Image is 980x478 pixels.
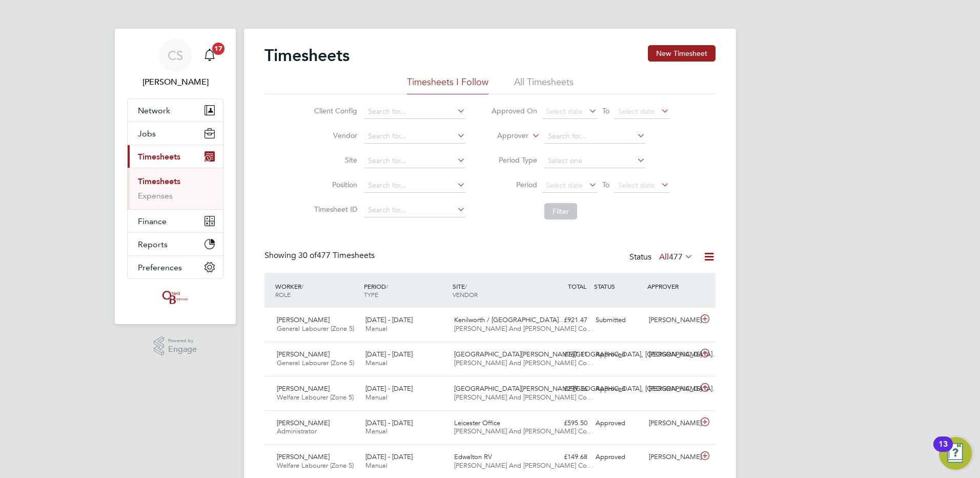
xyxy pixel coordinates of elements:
[365,350,413,358] span: [DATE] - [DATE]
[277,427,317,435] span: Administrator
[491,180,537,189] label: Period
[115,29,236,324] nav: Main navigation
[364,154,465,168] input: Search for...
[128,122,223,145] button: Jobs
[591,415,645,432] div: Approved
[138,152,180,162] span: Timesheets
[386,282,388,290] span: /
[453,290,478,298] span: VENDOR
[361,277,450,304] div: PERIOD
[645,449,698,466] div: [PERSON_NAME]
[938,444,948,457] div: 13
[364,203,465,217] input: Search for...
[168,336,197,345] span: Powered by
[454,427,594,435] span: [PERSON_NAME] And [PERSON_NAME] Co…
[311,205,357,214] label: Timesheet ID
[546,181,583,190] span: Select date
[138,176,180,186] a: Timesheets
[277,461,354,470] span: Welfare Labourer (Zone 5)
[454,419,500,427] span: Leicester Office
[454,358,594,367] span: [PERSON_NAME] And [PERSON_NAME] Co…
[538,346,591,363] div: £767.11
[264,45,350,66] h2: Timesheets
[538,381,591,397] div: £299.36
[591,277,645,295] div: STATUS
[128,256,223,278] button: Preferences
[629,250,695,265] div: Status
[277,419,330,427] span: [PERSON_NAME]
[599,104,612,117] span: To
[591,312,645,329] div: Submitted
[365,393,387,402] span: Manual
[298,250,375,261] span: 477 Timesheets
[648,45,716,62] button: New Timesheet
[311,131,357,140] label: Vendor
[128,145,223,168] button: Timesheets
[128,168,223,209] div: Timesheets
[365,452,413,461] span: [DATE] - [DATE]
[138,106,170,115] span: Network
[128,99,223,122] button: Network
[599,178,612,191] span: To
[939,437,972,470] button: Open Resource Center, 13 new notifications
[168,345,197,354] span: Engage
[138,240,168,249] span: Reports
[491,106,537,115] label: Approved On
[138,263,182,272] span: Preferences
[454,324,594,333] span: [PERSON_NAME] And [PERSON_NAME] Co…
[365,384,413,393] span: [DATE] - [DATE]
[645,346,698,363] div: [PERSON_NAME]
[301,282,303,290] span: /
[364,129,465,144] input: Search for...
[365,324,387,333] span: Manual
[127,76,223,88] span: Chloe Saffill
[364,178,465,193] input: Search for...
[199,39,220,72] a: 17
[591,346,645,363] div: Approved
[454,461,594,470] span: [PERSON_NAME] And [PERSON_NAME] Co…
[659,252,693,262] label: All
[645,277,698,295] div: APPROVER
[311,180,357,189] label: Position
[364,105,465,119] input: Search for...
[275,290,291,298] span: ROLE
[311,155,357,165] label: Site
[454,315,565,324] span: Kenilworth / [GEOGRAPHIC_DATA]…
[273,277,361,304] div: WORKER
[544,203,577,220] button: Filter
[128,210,223,232] button: Finance
[645,415,698,432] div: [PERSON_NAME]
[669,252,683,262] span: 477
[277,350,330,358] span: [PERSON_NAME]
[491,155,537,165] label: Period Type
[277,324,354,333] span: General Labourer (Zone 5)
[365,419,413,427] span: [DATE] - [DATE]
[454,350,719,358] span: [GEOGRAPHIC_DATA][PERSON_NAME][GEOGRAPHIC_DATA], [GEOGRAPHIC_DATA]…
[568,282,586,290] span: TOTAL
[277,393,354,402] span: Welfare Labourer (Zone 5)
[482,131,528,141] label: Approver
[465,282,467,290] span: /
[618,107,655,116] span: Select date
[538,415,591,432] div: £595.50
[618,181,655,190] span: Select date
[138,216,167,226] span: Finance
[277,452,330,461] span: [PERSON_NAME]
[365,461,387,470] span: Manual
[365,358,387,367] span: Manual
[127,289,223,306] a: Go to home page
[454,452,492,461] span: Edwalton RV
[212,43,224,55] span: 17
[364,290,378,298] span: TYPE
[591,381,645,397] div: Approved
[407,76,488,94] li: Timesheets I Follow
[277,358,354,367] span: General Labourer (Zone 5)
[365,427,387,435] span: Manual
[138,129,156,138] span: Jobs
[454,384,719,393] span: [GEOGRAPHIC_DATA][PERSON_NAME][GEOGRAPHIC_DATA], [GEOGRAPHIC_DATA]…
[277,315,330,324] span: [PERSON_NAME]
[514,76,574,94] li: All Timesheets
[311,106,357,115] label: Client Config
[538,312,591,329] div: £921.47
[128,233,223,255] button: Reports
